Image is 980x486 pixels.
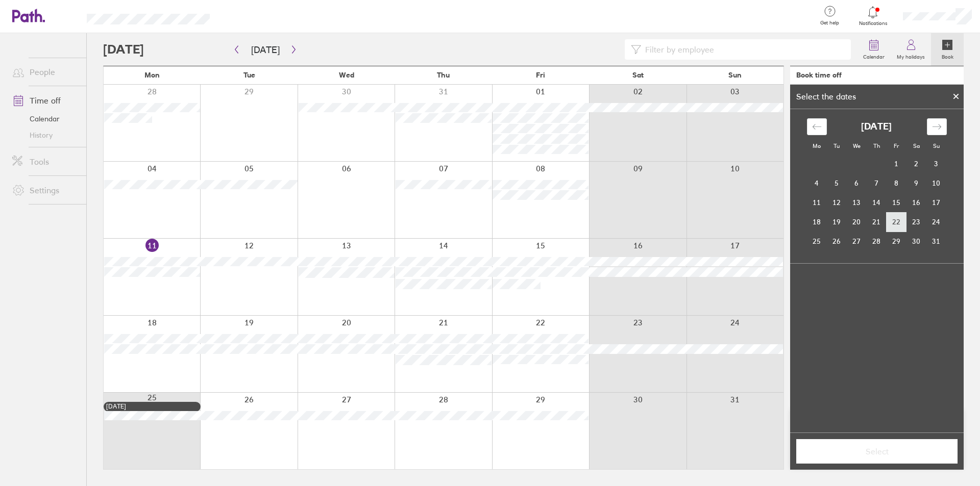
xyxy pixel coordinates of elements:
[926,212,946,232] td: Sunday, August 24, 2025
[867,232,887,251] td: Thursday, August 28, 2025
[728,71,742,79] span: Sun
[641,40,845,59] input: Filter by employee
[847,232,867,251] td: Wednesday, August 27, 2025
[847,212,867,232] td: Wednesday, August 20, 2025
[339,71,354,79] span: Wed
[891,51,931,60] label: My holidays
[790,92,862,101] div: Select the dates
[867,212,887,232] td: Thursday, August 21, 2025
[853,142,861,149] small: We
[807,173,827,193] td: Monday, August 4, 2025
[796,439,958,464] button: Select
[887,212,906,232] td: Friday, August 22, 2025
[813,142,821,149] small: Mo
[867,173,887,193] td: Thursday, August 7, 2025
[906,173,926,193] td: Saturday, August 9, 2025
[632,71,644,79] span: Sat
[4,62,86,82] a: People
[926,173,946,193] td: Sunday, August 10, 2025
[243,71,255,79] span: Tue
[913,142,920,149] small: Sa
[827,232,847,251] td: Tuesday, August 26, 2025
[906,232,926,251] td: Saturday, August 30, 2025
[243,41,288,58] button: [DATE]
[926,154,946,173] td: Sunday, August 3, 2025
[437,71,450,79] span: Thu
[936,51,960,60] label: Book
[887,193,906,212] td: Friday, August 15, 2025
[4,151,86,172] a: Tools
[807,118,827,135] div: Move backward to switch to the previous month.
[927,118,947,135] div: Move forward to switch to the next month.
[4,111,86,127] a: Calendar
[906,212,926,232] td: Saturday, August 23, 2025
[887,154,906,173] td: Friday, August 1, 2025
[4,127,86,143] a: History
[933,142,940,149] small: Su
[827,212,847,232] td: Tuesday, August 19, 2025
[926,232,946,251] td: Sunday, August 31, 2025
[144,71,160,79] span: Mon
[827,193,847,212] td: Tuesday, August 12, 2025
[847,193,867,212] td: Wednesday, August 13, 2025
[807,212,827,232] td: Monday, August 18, 2025
[834,142,840,149] small: Tu
[887,173,906,193] td: Friday, August 8, 2025
[857,51,891,60] label: Calendar
[827,173,847,193] td: Tuesday, August 5, 2025
[796,71,842,79] div: Book time off
[906,193,926,212] td: Saturday, August 16, 2025
[926,193,946,212] td: Sunday, August 17, 2025
[856,5,890,27] a: Notifications
[857,33,891,66] a: Calendar
[796,109,958,263] div: Calendar
[4,90,86,111] a: Time off
[894,142,899,149] small: Fr
[856,20,890,27] span: Notifications
[807,193,827,212] td: Monday, August 11, 2025
[847,173,867,193] td: Wednesday, August 6, 2025
[803,447,950,456] span: Select
[873,142,880,149] small: Th
[931,33,964,66] a: Book
[813,20,846,26] span: Get help
[887,232,906,251] td: Friday, August 29, 2025
[891,33,931,66] a: My holidays
[867,193,887,212] td: Thursday, August 14, 2025
[861,121,892,132] strong: [DATE]
[536,71,545,79] span: Fri
[807,232,827,251] td: Monday, August 25, 2025
[906,154,926,173] td: Saturday, August 2, 2025
[106,403,198,410] div: [DATE]
[4,180,86,200] a: Settings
